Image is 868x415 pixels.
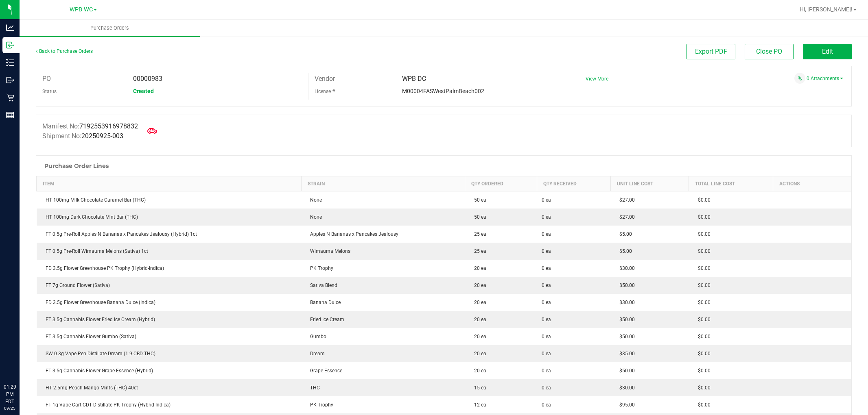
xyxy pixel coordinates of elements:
[470,385,486,391] span: 15 ea
[306,231,398,237] span: Apples N Bananas x Pancakes Jealousy
[689,176,773,191] th: Total Line Cost
[42,230,297,238] div: FT 0.5g Pre-Roll Apples N Bananas x Pancakes Jealousy (Hybrid) 1ct
[6,111,14,119] inline-svg: Reports
[615,351,635,356] span: $35.00
[615,317,635,322] span: $50.00
[465,176,537,191] th: Qty Ordered
[42,299,297,306] div: FD 3.5g Flower Greenhouse Banana Dulce (Indica)
[542,213,551,221] span: 0 ea
[42,248,297,255] div: FT 0.5g Pre-Roll Wimauma Melons (Sativa) 1ct
[542,401,551,408] span: 0 ea
[537,176,610,191] th: Qty Received
[306,282,337,288] span: Sativa Blend
[402,75,426,83] span: WPB DC
[306,214,322,220] span: None
[315,73,335,85] label: Vendor
[402,88,484,94] span: M00004FASWestPalmBeach002
[586,76,608,82] a: View More
[542,196,551,204] span: 0 ea
[306,265,333,271] span: PK Trophy
[306,317,344,322] span: Fried Ice Cream
[615,248,632,254] span: $5.00
[42,384,297,391] div: HT 2.5mg Peach Mango Mints (THC) 40ct
[542,230,551,238] span: 0 ea
[6,76,14,84] inline-svg: Outbound
[6,59,14,67] inline-svg: Inventory
[42,213,297,221] div: HT 100mg Dark Chocolate Mint Bar (THC)
[306,385,320,391] span: THC
[694,231,711,237] span: $0.00
[4,383,16,405] p: 01:29 PM EDT
[756,48,782,55] span: Close PO
[615,334,635,339] span: $50.00
[615,300,635,305] span: $30.00
[694,368,711,374] span: $0.00
[42,350,297,357] div: SW 0.3g Vape Pen Distillate Dream (1:9 CBD:THC)
[803,44,852,59] button: Edit
[694,385,711,391] span: $0.00
[306,334,326,339] span: Gumbo
[6,93,14,102] inline-svg: Retail
[301,176,465,191] th: Strain
[42,367,297,374] div: FT 3.5g Cannabis Flower Grape Essence (Hybrid)
[315,85,335,98] label: License #
[42,122,138,131] label: Manifest No:
[542,282,551,289] span: 0 ea
[822,48,833,55] span: Edit
[694,317,711,322] span: $0.00
[694,214,711,220] span: $0.00
[42,401,297,408] div: FT 1g Vape Cart CDT Distillate PK Trophy (Hybrid-Indica)
[745,44,794,59] button: Close PO
[4,405,16,411] p: 09/25
[42,282,297,289] div: FT 7g Ground Flower (Sativa)
[542,248,551,255] span: 0 ea
[306,368,342,374] span: Grape Essence
[70,6,93,13] span: WPB WC
[615,231,632,237] span: $5.00
[542,333,551,340] span: 0 ea
[470,334,486,339] span: 20 ea
[542,265,551,272] span: 0 ea
[694,351,711,356] span: $0.00
[615,368,635,374] span: $50.00
[694,300,711,305] span: $0.00
[542,316,551,323] span: 0 ea
[306,248,350,254] span: Wimauma Melons
[542,384,551,391] span: 0 ea
[42,316,297,323] div: FT 3.5g Cannabis Flower Fried Ice Cream (Hybrid)
[470,265,486,271] span: 20 ea
[470,197,486,203] span: 50 ea
[6,41,14,49] inline-svg: Inbound
[133,75,162,83] span: 00000983
[470,300,486,305] span: 20 ea
[800,6,853,13] span: Hi, [PERSON_NAME]!
[694,248,711,254] span: $0.00
[470,317,486,322] span: 20 ea
[470,351,486,356] span: 20 ea
[542,367,551,374] span: 0 ea
[470,231,486,237] span: 25 ea
[470,282,486,288] span: 20 ea
[694,282,711,288] span: $0.00
[542,350,551,357] span: 0 ea
[42,265,297,272] div: FD 3.5g Flower Greenhouse PK Trophy (Hybrid-Indica)
[694,197,711,203] span: $0.00
[470,402,486,408] span: 12 ea
[470,368,486,374] span: 20 ea
[694,334,711,339] span: $0.00
[306,351,325,356] span: Dream
[42,333,297,340] div: FT 3.5g Cannabis Flower Gumbo (Sativa)
[79,122,138,130] span: 7192553916978832
[615,402,635,408] span: $95.00
[6,24,14,32] inline-svg: Analytics
[133,88,154,94] span: Created
[79,24,140,32] span: Purchase Orders
[470,248,486,254] span: 25 ea
[694,402,711,408] span: $0.00
[694,265,711,271] span: $0.00
[615,214,635,220] span: $27.00
[36,48,93,54] a: Back to Purchase Orders
[306,197,322,203] span: None
[42,85,57,98] label: Status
